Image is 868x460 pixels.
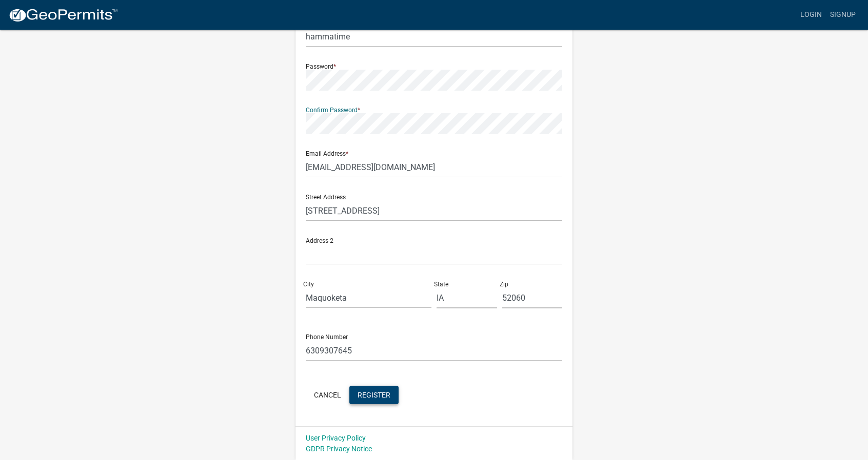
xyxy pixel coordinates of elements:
a: GDPR Privacy Notice [306,445,372,453]
a: Signup [826,5,860,25]
span: Register [358,390,390,399]
a: User Privacy Policy [306,434,366,442]
button: Cancel [306,386,349,404]
a: Login [796,5,826,25]
button: Register [349,386,399,404]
